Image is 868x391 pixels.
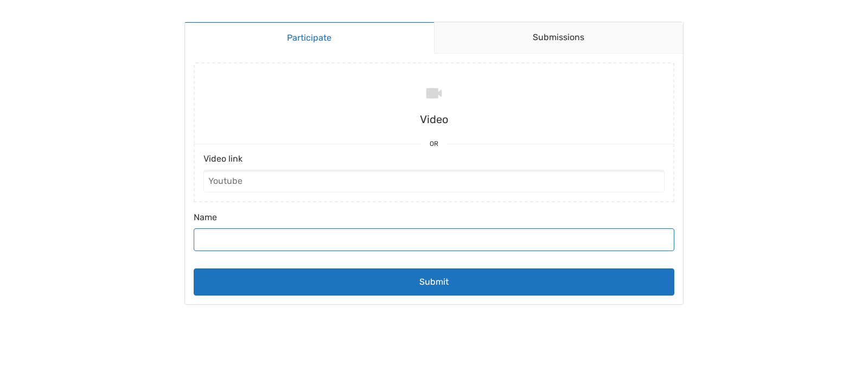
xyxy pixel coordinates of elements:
label: Video link [203,152,665,170]
input: Youtube [203,170,665,193]
button: Submit [194,268,674,296]
a: Participate [185,22,434,54]
label: Name [194,211,674,228]
a: Submissions [434,22,684,54]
